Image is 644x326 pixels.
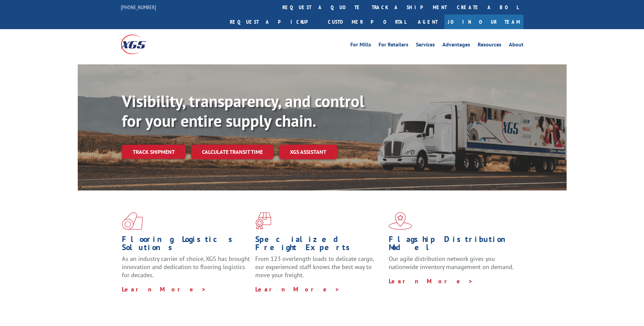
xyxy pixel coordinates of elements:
a: XGS ASSISTANT [279,145,337,159]
a: Resources [478,42,501,49]
a: Calculate transit time [191,145,274,159]
a: Join Our Team [444,15,523,29]
a: Customer Portal [323,15,411,29]
a: For Mills [350,42,371,49]
h1: Specialized Freight Experts [255,235,384,255]
a: Learn More > [389,277,473,285]
a: Track shipment [122,145,186,159]
a: For Retailers [379,42,408,49]
h1: Flooring Logistics Solutions [122,235,250,255]
a: Advantages [442,42,470,49]
a: Learn More > [255,285,340,293]
span: Our agile distribution network gives you nationwide inventory management on demand. [389,255,514,271]
span: As an industry carrier of choice, XGS has brought innovation and dedication to flooring logistics... [122,255,250,279]
img: xgs-icon-flagship-distribution-model-red [389,212,412,230]
a: [PHONE_NUMBER] [121,4,156,11]
a: Request a pickup [225,15,323,29]
a: Learn More > [122,285,206,293]
h1: Flagship Distribution Model [389,235,517,255]
img: xgs-icon-total-supply-chain-intelligence-red [122,212,143,230]
a: Agent [411,15,444,29]
p: From 123 overlength loads to delicate cargo, our experienced staff knows the best way to move you... [255,255,384,285]
b: Visibility, transparency, and control for your entire supply chain. [122,90,364,131]
img: xgs-icon-focused-on-flooring-red [255,212,271,230]
a: Services [416,42,435,49]
a: About [509,42,523,49]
